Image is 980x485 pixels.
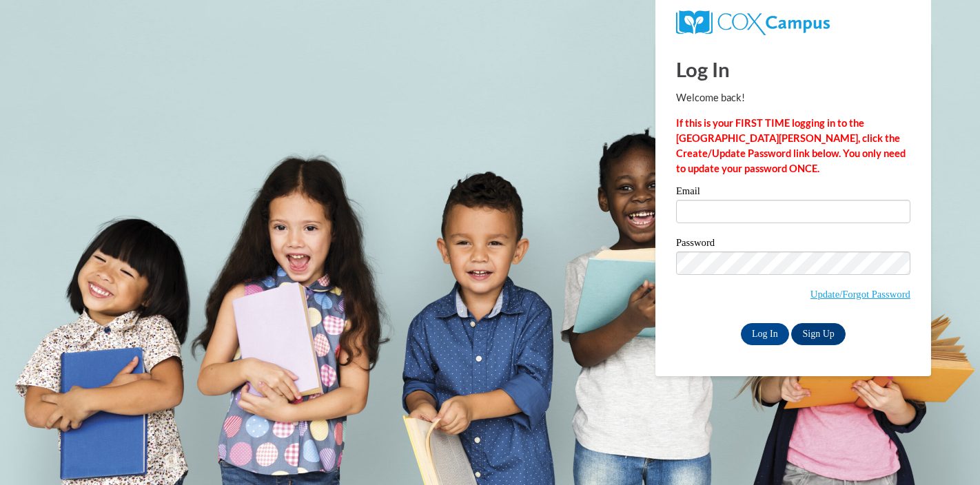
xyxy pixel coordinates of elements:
a: COX Campus [676,16,830,28]
h1: Log In [676,55,910,83]
input: Log In [741,323,789,345]
p: Welcome back! [676,90,910,105]
img: COX Campus [676,10,830,35]
label: Email [676,186,910,200]
a: Update/Forgot Password [810,289,910,300]
label: Password [676,238,910,251]
strong: If this is your FIRST TIME logging in to the [GEOGRAPHIC_DATA][PERSON_NAME], click the Create/Upd... [676,117,906,174]
a: Sign Up [791,323,845,345]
